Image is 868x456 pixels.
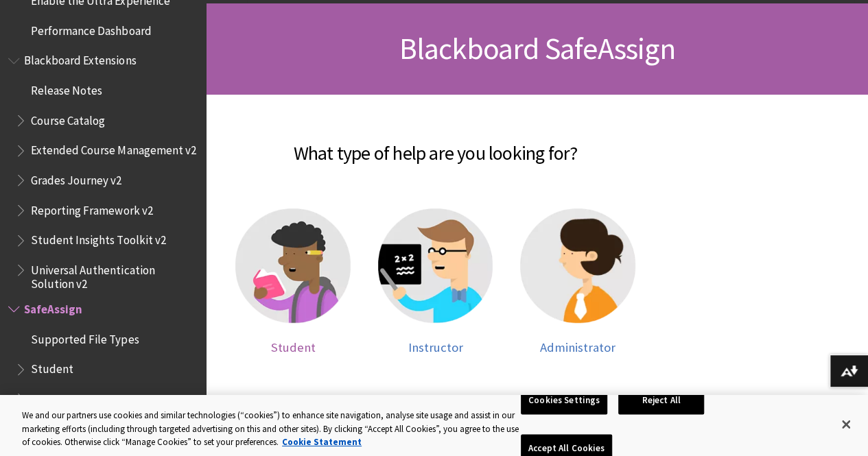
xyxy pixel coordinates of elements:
[408,339,463,355] span: Instructor
[31,109,105,128] span: Course Catalog
[235,208,351,355] a: Student help Student
[31,199,152,217] span: Reporting Framework v2
[220,122,651,167] h2: What type of help are you looking for?
[31,139,196,158] span: Extended Course Management v2
[235,208,351,324] img: Student help
[31,259,196,291] span: Universal Authentication Solution v2
[521,386,607,415] button: Cookies Settings
[831,409,861,440] button: Close
[270,339,315,355] span: Student
[31,79,102,97] span: Release Notes
[282,436,362,448] a: More information about your privacy, opens in a new tab
[8,49,198,291] nav: Book outline for Blackboard Extensions
[31,387,82,406] span: Instructor
[378,208,493,324] img: Instructor help
[8,298,198,440] nav: Book outline for Blackboard SafeAssign
[618,386,704,415] button: Reject All
[22,409,521,449] div: We and our partners use cookies and similar technologies (“cookies”) to enhance site navigation, ...
[540,339,615,355] span: Administrator
[399,29,675,67] span: Blackboard SafeAssign
[24,49,136,68] span: Blackboard Extensions
[31,328,139,346] span: Supported File Types
[31,19,151,38] span: Performance Dashboard
[520,208,635,324] img: Administrator help
[520,208,635,355] a: Administrator help Administrator
[31,358,73,376] span: Student
[31,229,165,248] span: Student Insights Toolkit v2
[378,208,493,355] a: Instructor help Instructor
[24,298,82,316] span: SafeAssign
[31,169,121,187] span: Grades Journey v2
